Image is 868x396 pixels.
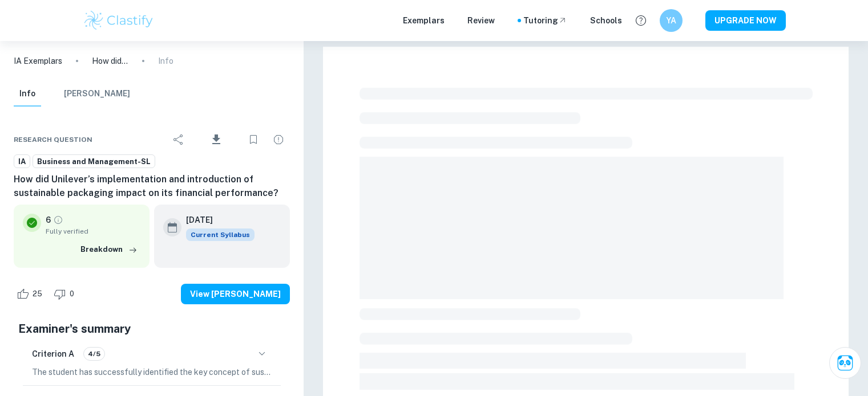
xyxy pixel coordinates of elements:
p: Exemplars [403,14,445,27]
span: IA [14,156,30,168]
button: UPGRADE NOW [705,10,786,31]
button: Help and Feedback [631,11,651,30]
span: 4/5 [84,349,104,359]
a: IA Exemplars [14,55,62,67]
a: Schools [590,14,622,27]
div: Like [14,285,49,303]
a: Tutoring [523,14,567,27]
p: 6 [46,214,51,226]
span: 25 [26,288,49,300]
p: Review [467,14,495,27]
button: Info [14,81,41,107]
span: Research question [14,134,92,145]
p: How did Unilever’s implementation and introduction of sustainable packaging impact on its financi... [92,55,128,67]
a: Business and Management-SL [33,154,155,169]
span: Business and Management-SL [33,156,155,168]
a: IA [14,154,30,169]
button: [PERSON_NAME] [64,81,130,107]
button: YA [660,9,683,32]
button: Breakdown [78,241,140,258]
span: Fully verified [46,226,140,236]
div: Dislike [51,285,80,303]
span: Current Syllabus [186,228,255,241]
h6: How did Unilever’s implementation and introduction of sustainable packaging impact on its financi... [14,173,290,200]
img: Clastify logo [83,9,155,32]
h6: YA [664,14,677,27]
h6: [DATE] [186,214,245,226]
button: Ask Clai [829,347,861,379]
p: Info [158,55,173,67]
div: Download [192,125,240,154]
div: Report issue [267,128,290,151]
h6: Criterion A [32,348,74,360]
a: Grade fully verified [53,215,63,225]
span: 0 [63,288,80,300]
div: This exemplar is based on the current syllabus. Feel free to refer to it for inspiration/ideas wh... [186,228,255,241]
h5: Examiner's summary [18,320,285,337]
div: Bookmark [242,128,265,151]
div: Share [167,128,190,151]
button: View [PERSON_NAME] [181,284,290,304]
p: The student has successfully identified the key concept of sustainability in their work, which is... [32,366,272,378]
